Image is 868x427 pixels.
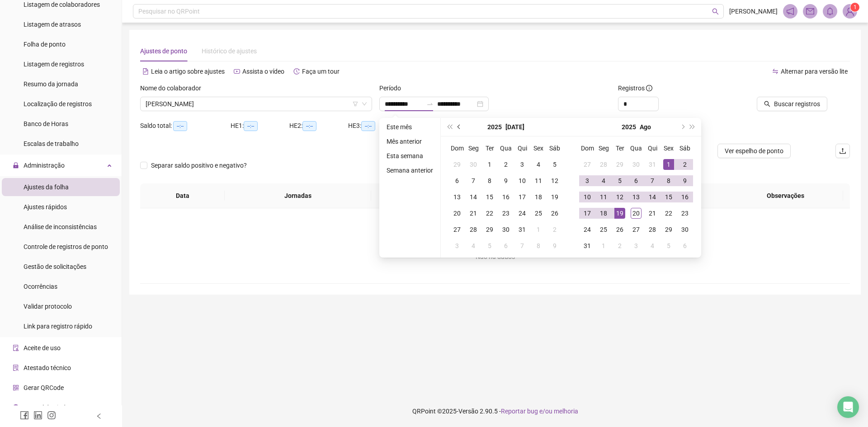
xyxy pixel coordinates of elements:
td: 2025-07-12 [547,173,563,189]
span: Faça um tour [302,68,340,75]
div: 29 [452,159,462,170]
div: 22 [663,208,674,219]
div: 14 [468,192,479,202]
span: down [362,101,367,107]
div: 2 [679,159,690,170]
td: 2025-08-16 [677,189,693,205]
div: 5 [614,175,625,186]
div: 7 [517,240,528,251]
div: 18 [598,208,609,219]
div: 1 [484,159,495,170]
div: 19 [614,208,625,219]
footer: QRPoint © 2025 - 2.90.5 - [122,395,868,427]
td: 2025-07-11 [530,173,547,189]
td: 2025-08-18 [595,205,612,221]
span: Ocorrências [24,283,57,290]
span: instagram [47,411,56,420]
div: HE 1: [231,121,289,131]
div: 1 [533,224,544,235]
div: 12 [549,175,560,186]
td: 2025-08-08 [530,238,547,254]
button: super-prev-year [444,118,454,136]
button: month panel [505,118,524,136]
sup: Atualize o seu contato no menu Meus Dados [850,3,859,12]
button: prev-year [454,118,464,136]
th: Jornadas [225,183,371,208]
div: 9 [549,240,560,251]
span: to [426,100,434,108]
td: 2025-07-27 [579,156,595,173]
td: 2025-07-23 [498,205,514,221]
button: super-next-year [688,118,698,136]
td: 2025-08-03 [449,238,465,254]
div: 4 [533,159,544,170]
span: Administração [24,162,65,169]
li: Semana anterior [383,165,437,176]
div: 11 [533,175,544,186]
td: 2025-08-05 [612,173,628,189]
td: 2025-07-28 [465,221,481,238]
label: Nome do colaborador [140,83,207,93]
div: Saldo total: [140,121,231,131]
div: 3 [582,175,593,186]
td: 2025-08-21 [644,205,660,221]
span: youtube [234,68,240,75]
span: Resumo da jornada [24,80,78,88]
td: 2025-07-29 [612,156,628,173]
th: Qua [628,140,644,156]
td: 2025-08-27 [628,221,644,238]
td: 2025-08-28 [644,221,660,238]
td: 2025-07-10 [514,173,530,189]
td: 2025-07-02 [498,156,514,173]
span: Listagem de registros [24,61,84,68]
div: 31 [517,224,528,235]
td: 2025-08-03 [579,173,595,189]
th: Sex [530,140,547,156]
td: 2025-08-05 [481,238,498,254]
span: [PERSON_NAME] [729,6,778,16]
td: 2025-07-31 [644,156,660,173]
div: 9 [679,175,690,186]
span: Ajustes da folha [24,183,69,191]
div: 2 [549,224,560,235]
button: next-year [677,118,687,136]
button: year panel [622,118,636,136]
span: Histórico de ajustes [202,47,257,55]
div: 2 [614,240,625,251]
div: 23 [500,208,511,219]
div: 15 [484,192,495,202]
div: 15 [663,192,674,202]
button: Ver espelho de ponto [717,144,791,158]
div: 30 [631,159,642,170]
span: Validar protocolo [24,303,72,310]
td: 2025-08-11 [595,189,612,205]
td: 2025-08-13 [628,189,644,205]
span: Ajustes rápidos [24,203,67,211]
div: 19 [549,192,560,202]
th: Sáb [677,140,693,156]
div: 16 [500,192,511,202]
td: 2025-07-25 [530,205,547,221]
td: 2025-08-01 [530,221,547,238]
div: 27 [631,224,642,235]
div: 9 [500,175,511,186]
span: facebook [20,411,29,420]
span: info-circle [646,85,652,91]
span: notification [786,7,794,15]
span: solution [13,365,19,371]
span: mail [806,7,814,15]
td: 2025-07-20 [449,205,465,221]
td: 2025-07-17 [514,189,530,205]
div: 1 [663,159,674,170]
span: Folha de ponto [24,41,66,48]
th: Data [140,183,225,208]
span: lock [13,162,19,169]
td: 2025-07-27 [449,221,465,238]
div: 25 [598,224,609,235]
span: filter [353,101,358,107]
td: 2025-08-08 [660,173,677,189]
div: 12 [614,192,625,202]
div: 14 [647,192,658,202]
td: 2025-08-06 [498,238,514,254]
td: 2025-07-18 [530,189,547,205]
